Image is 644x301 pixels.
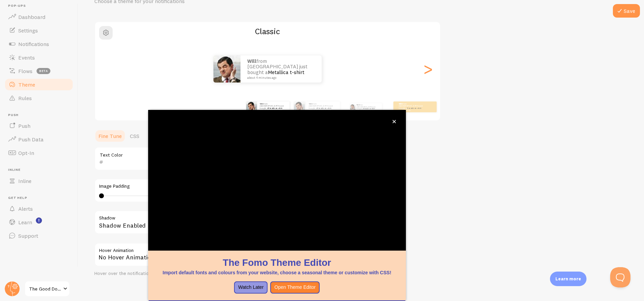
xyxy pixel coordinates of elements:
a: Push Data [4,133,74,146]
a: Fine Tune [94,129,126,143]
div: Shadow Enabled [94,210,297,235]
span: Inline [8,168,74,172]
small: about 4 minutes ago [399,110,425,111]
span: Settings [18,27,38,34]
span: Push Data [18,136,44,143]
h1: The Fomo Theme Editor [156,256,398,269]
p: Import default fonts and colours from your website, choose a seasonal theme or customize with CSS! [156,269,398,276]
button: Watch Later [234,281,268,294]
p: from [GEOGRAPHIC_DATA] just bought a [247,59,315,79]
p: Learn more [555,276,581,282]
h2: Classic [95,26,440,37]
a: CSS [126,129,143,143]
span: Learn [18,219,32,226]
img: Fomo [350,104,355,110]
a: Theme [4,78,74,91]
span: beta [37,68,50,74]
div: Hover over the notification for preview [94,271,297,277]
span: Flows [18,68,32,74]
label: Image Padding [99,183,293,189]
a: Inline [4,174,74,188]
a: Notifications [4,37,74,51]
a: Alerts [4,202,74,215]
p: from [GEOGRAPHIC_DATA] just bought a [399,102,426,111]
span: Inline [18,178,31,184]
a: Metallica t-shirt [268,107,282,110]
a: Metallica t-shirt [407,107,421,110]
button: close, [391,118,398,125]
span: Pop-ups [8,4,74,8]
div: Next slide [424,45,432,93]
a: Metallica t-shirt [268,69,304,75]
span: Opt-In [18,149,34,156]
strong: Will [247,58,256,64]
iframe: Help Scout Beacon - Open [610,267,630,287]
a: Opt-In [4,146,74,160]
button: Save [613,4,640,18]
a: Settings [4,24,74,37]
strong: Will [309,102,313,105]
a: Metallica t-shirt [317,107,331,110]
a: Rules [4,91,74,105]
div: No Hover Animation [94,243,297,267]
span: Notifications [18,41,49,47]
img: Fomo [294,101,305,112]
strong: Will [356,104,360,106]
span: Get Help [8,196,74,200]
img: Fomo [213,55,240,83]
p: from [GEOGRAPHIC_DATA] just bought a [309,102,337,111]
a: Metallica t-shirt [363,108,375,110]
span: Push [8,113,74,117]
strong: Will [260,102,263,105]
div: Learn more [550,272,586,286]
span: Rules [18,95,32,101]
p: from [GEOGRAPHIC_DATA] just bought a [356,103,379,111]
img: Fomo [246,101,257,112]
span: Theme [18,81,35,88]
small: about 4 minutes ago [247,76,313,79]
span: Alerts [18,205,33,212]
span: Dashboard [18,14,45,20]
a: Flows beta [4,64,74,78]
a: Events [4,51,74,64]
strong: Will [399,102,402,105]
a: Push [4,119,74,133]
span: Events [18,54,35,61]
span: Push [18,122,30,129]
a: Learn [4,215,74,229]
p: from [GEOGRAPHIC_DATA] just bought a [260,102,287,111]
a: Dashboard [4,10,74,24]
button: Open Theme Editor [270,281,320,294]
a: Support [4,229,74,242]
span: Support [18,232,38,239]
svg: <p>Watch New Feature Tutorials!</p> [36,217,42,224]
